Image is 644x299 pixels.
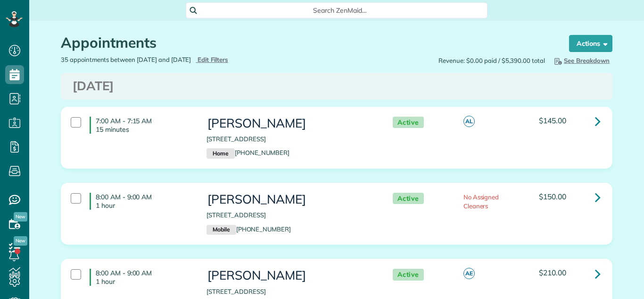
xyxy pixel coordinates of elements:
[539,116,566,125] span: $145.00
[206,148,234,159] small: Home
[90,269,192,286] h4: 8:00 AM - 9:00 AM
[61,35,551,51] h1: Appointments
[96,201,192,210] p: 1 hour
[539,192,566,201] span: $150.00
[393,117,424,128] span: Active
[206,117,373,130] h3: [PERSON_NAME]
[206,225,236,235] small: Mobile
[550,55,612,66] button: See Breakdown
[54,55,337,64] div: 35 appointments between [DATE] and [DATE]
[206,225,291,233] a: Mobile[PHONE_NUMBER]
[539,268,566,277] span: $210.00
[90,117,192,134] h4: 7:00 AM - 7:15 AM
[96,125,192,134] p: 15 minutes
[73,79,601,93] h3: [DATE]
[463,268,475,279] span: AE
[14,236,27,246] span: New
[438,56,545,65] span: Revenue: $0.00 paid / $5,390.00 total
[96,277,192,286] p: 1 hour
[393,269,424,281] span: Active
[393,193,424,205] span: Active
[90,193,192,210] h4: 8:00 AM - 9:00 AM
[206,149,289,156] a: Home[PHONE_NUMBER]
[206,193,373,206] h3: [PERSON_NAME]
[14,212,27,222] span: New
[198,56,228,63] span: Edit Filters
[569,35,612,52] button: Actions
[206,287,373,296] p: [STREET_ADDRESS]
[463,193,499,210] span: No Assigned Cleaners
[196,56,228,63] a: Edit Filters
[206,269,373,282] h3: [PERSON_NAME]
[463,116,475,127] span: AL
[553,57,610,64] span: See Breakdown
[206,211,373,220] p: [STREET_ADDRESS]
[206,135,373,144] p: [STREET_ADDRESS]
